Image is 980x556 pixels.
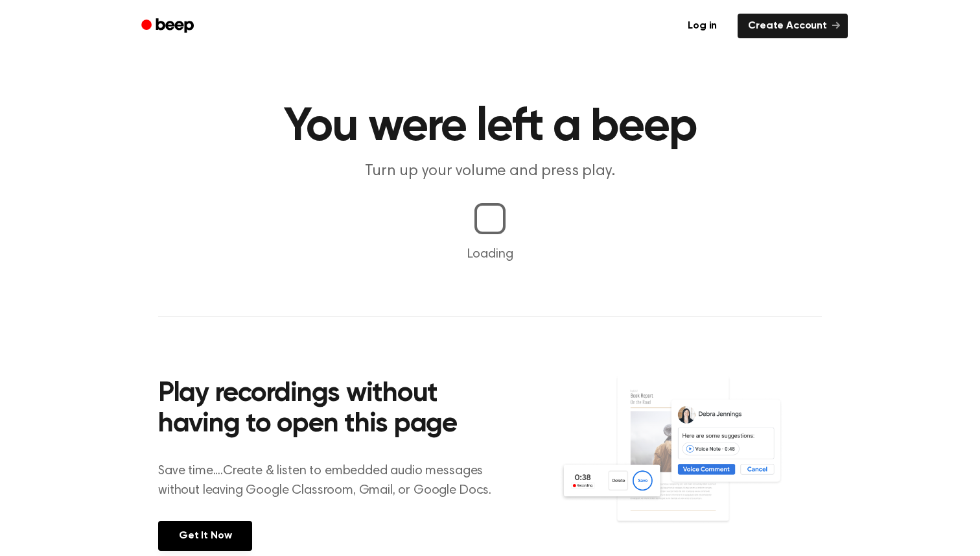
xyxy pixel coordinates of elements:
p: Save time....Create & listen to embedded audio messages without leaving Google Classroom, Gmail, ... [158,461,507,500]
p: Turn up your volume and press play. [241,161,739,182]
h2: Play recordings without having to open this page [158,379,507,441]
img: Voice Comments on Docs and Recording Widget [559,375,822,550]
p: Loading [16,245,964,264]
a: Get It Now [158,521,252,551]
a: Beep [132,14,205,39]
a: Log in [675,11,730,41]
h1: You were left a beep [158,104,822,151]
a: Create Account [738,14,848,38]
